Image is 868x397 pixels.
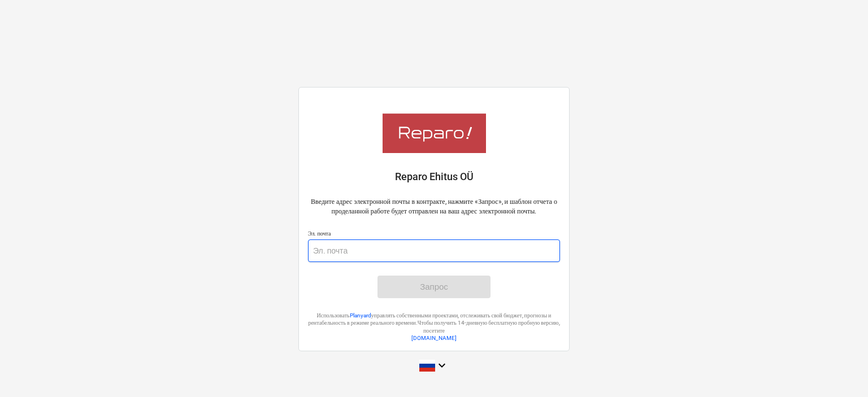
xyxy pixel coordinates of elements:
[350,312,371,319] a: Planyard
[308,239,560,262] input: Эл. почта
[308,312,560,334] p: Использовать управлять собственными проектами, отслеживать свой бюджет, прогнозы и рентабельность...
[308,230,560,239] p: Эл. почта
[411,335,457,341] a: [DOMAIN_NAME]
[308,197,560,216] p: Введите адрес электронной почты в контракте, нажмите «Запрос», и шаблон отчета о проделанной рабо...
[308,170,560,184] p: Reparo Ehitus OÜ
[435,359,449,372] i: keyboard_arrow_down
